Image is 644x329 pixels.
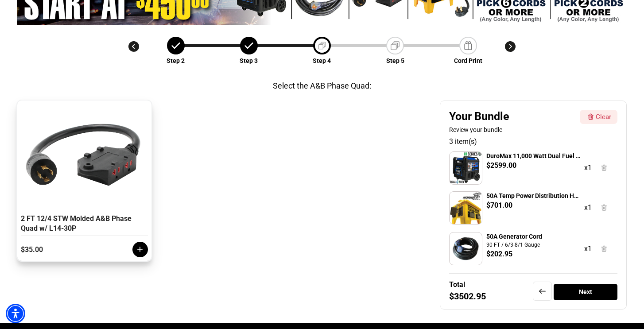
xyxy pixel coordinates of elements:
p: Cord Print [454,56,482,66]
div: Select the A&B Phase Quad: [273,80,371,92]
img: 50A Temp Power Distribution Hornet Box [450,192,482,224]
div: $35.00 [21,245,96,254]
div: 50A Temp Power Distribution Hornet Box [486,191,581,200]
div: 2 FT 12/4 STW Molded A&B Phase Quad w/ L14-30P [21,214,148,236]
div: 50A Generator Cord [486,232,581,241]
div: 3 item(s) [449,136,618,147]
p: Step 3 [240,56,258,66]
div: Accessibility Menu [6,304,25,323]
div: $701.00 [486,200,512,211]
div: 30 FT / 6/3-8/1 Gauge [486,241,581,249]
div: DuroMax 11,000 Watt Dual Fuel Inverter [486,151,581,160]
div: Review your bundle [449,125,577,134]
img: 50A Generator Cord [450,232,482,265]
img: DuroMax 11,000 Watt Dual Fuel Inverter [450,152,482,184]
p: Step 5 [386,56,404,66]
p: Step 4 [313,56,331,66]
div: x1 [584,244,592,254]
div: Total [449,280,465,289]
div: Your Bundle [449,110,577,123]
div: x1 [584,163,592,173]
div: $2599.00 [486,160,516,171]
div: $3502.95 [449,292,486,300]
div: Next [554,284,617,300]
div: Clear [596,112,611,122]
p: Step 2 [167,56,185,66]
div: x1 [584,202,592,213]
div: $202.95 [486,249,512,259]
